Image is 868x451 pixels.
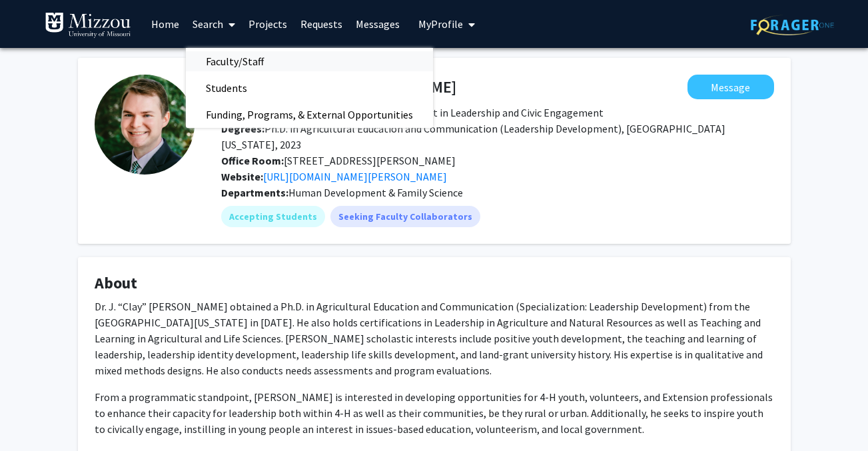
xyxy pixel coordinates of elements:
a: Home [145,1,186,47]
mat-chip: Accepting Students [221,206,325,227]
img: University of Missouri Logo [45,12,131,39]
a: Search [186,1,242,47]
a: Faculty/Staff [186,51,433,71]
p: Dr. J. “Clay” [PERSON_NAME] obtained a Ph.D. in Agricultural Education and Communication (Special... [95,298,774,378]
a: Messages [349,1,406,47]
b: Website: [221,170,263,183]
span: Faculty/Staff [186,48,284,75]
p: From a programmatic standpoint, [PERSON_NAME] is interested in developing opportunities for 4-H y... [95,389,774,437]
a: Students [186,78,433,98]
a: Requests [294,1,349,47]
b: Office Room: [221,154,284,167]
mat-chip: Seeking Faculty Collaborators [330,206,480,227]
img: Profile Picture [95,75,195,175]
a: Projects [242,1,294,47]
span: Ph.D. in Agricultural Education and Communication (Leadership Development), [GEOGRAPHIC_DATA][US_... [221,122,725,151]
b: Degrees: [221,122,264,135]
b: Departments: [221,186,288,199]
span: [STREET_ADDRESS][PERSON_NAME] [221,154,456,167]
span: Students [186,75,267,101]
a: Funding, Programs, & External Opportunities [186,105,433,125]
span: Human Development & Family Science [288,186,463,199]
span: Funding, Programs, & External Opportunities [186,101,433,128]
button: Message J. Clay Hurdle [687,75,774,99]
iframe: Chat [10,391,57,441]
h4: About [95,274,774,293]
img: ForagerOne Logo [751,15,834,35]
span: My Profile [418,17,463,31]
a: Opens in a new tab [263,170,447,183]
